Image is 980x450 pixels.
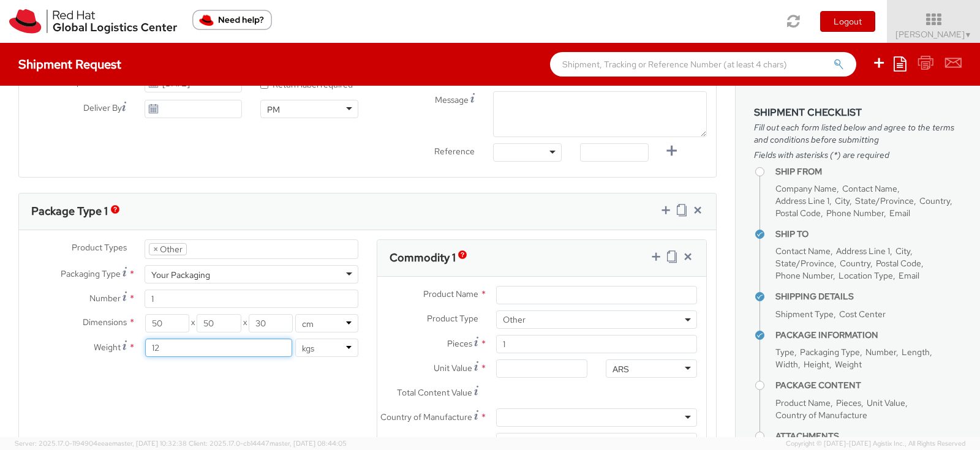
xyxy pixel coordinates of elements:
span: Pieces [836,397,861,408]
button: Logout [820,11,875,32]
span: Address Line 1 [775,195,829,206]
span: Country [840,258,870,269]
span: Shipment Type [775,309,834,320]
span: Email [899,270,919,281]
h3: Commodity 1 [390,252,456,264]
span: Dimensions [83,317,127,328]
span: Fill out each form listed below and agree to the terms and conditions before submitting [754,121,962,146]
span: Unit Value [867,397,905,408]
span: Cost Center [839,309,886,320]
div: Your Packaging [151,269,210,281]
span: Type [775,347,794,358]
span: Product Types [72,242,127,253]
span: Other [503,314,690,325]
span: Packaging Type [800,347,860,358]
span: Contact Name [775,246,831,257]
span: master, [DATE] 08:44:05 [269,439,347,448]
span: ▼ [965,30,972,40]
span: Email [889,208,910,219]
input: Width [197,314,241,332]
span: Country of Manufacture [775,410,867,421]
span: X [241,314,249,332]
span: State/Province [855,195,914,206]
span: Company Name [775,183,837,194]
span: City [895,246,910,257]
h4: Ship From [775,167,962,176]
input: Height [249,314,293,332]
span: Reference [434,146,475,157]
span: Pieces [447,338,472,349]
h4: Shipment Request [18,58,121,71]
h4: Package Information [775,331,962,340]
li: Other [149,243,187,255]
div: PM [267,103,280,116]
span: Country of Manufacture [380,411,472,422]
span: Unit Value [434,362,472,373]
span: X [189,314,197,332]
span: Message [435,94,469,105]
span: Product Name [775,397,831,408]
input: Shipment, Tracking or Reference Number (at least 4 chars) [550,52,856,77]
span: Server: 2025.17.0-1194904eeae [15,439,187,448]
input: Length [145,314,189,332]
span: Width [775,359,798,370]
h4: Package Content [775,381,962,390]
span: Description [435,435,478,446]
span: Length [902,347,930,358]
h4: Shipping Details [775,292,962,301]
span: Postal Code [775,208,821,219]
span: Location Type [839,270,893,281]
span: Phone Number [826,208,884,219]
span: Contact Name [842,183,897,194]
span: Product Type [427,313,478,324]
span: Other [496,310,697,329]
span: [PERSON_NAME] [895,29,972,40]
span: master, [DATE] 10:32:38 [112,439,187,448]
span: Fields with asterisks (*) are required [754,149,962,161]
img: rh-logistics-00dfa346123c4ec078e1.svg [9,9,177,34]
span: Height [804,359,829,370]
span: Postal Code [876,258,921,269]
span: Total Content Value [397,387,472,398]
div: ARS [612,363,629,375]
button: Need help? [192,10,272,30]
span: Packaging Type [61,268,121,279]
span: Weight [835,359,862,370]
span: Weight [94,342,121,353]
h4: Attachments [775,432,962,441]
span: Client: 2025.17.0-cb14447 [189,439,347,448]
span: Country [919,195,950,206]
span: Address Line 1 [836,246,890,257]
span: Deliver By [83,102,122,114]
span: State/Province [775,258,834,269]
span: Phone Number [775,270,833,281]
span: Copyright © [DATE]-[DATE] Agistix Inc., All Rights Reserved [786,439,965,449]
span: Number [89,293,121,304]
h3: Shipment Checklist [754,107,962,118]
span: City [835,195,850,206]
span: Number [865,347,896,358]
h4: Ship To [775,230,962,239]
span: Product Name [423,288,478,299]
h3: Package Type 1 [31,205,108,217]
span: × [153,244,158,255]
